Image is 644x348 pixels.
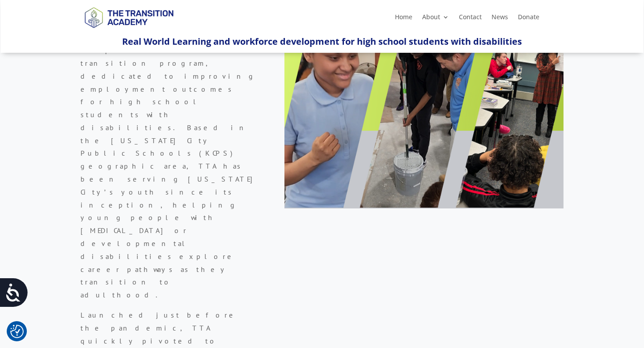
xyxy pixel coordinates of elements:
a: Logo-Noticias [80,26,177,35]
img: Revisit consent button [10,325,24,338]
a: Donate [518,14,539,24]
a: About [422,14,449,24]
span: Real World Learning and workforce development for high school students with disabilities [122,35,522,47]
img: TTA Brand_TTA Primary Logo_Horizontal_Light BG [80,1,177,33]
a: News [491,14,508,24]
a: Contact [459,14,482,24]
a: Home [395,14,412,24]
button: Cookie Settings [10,325,24,338]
